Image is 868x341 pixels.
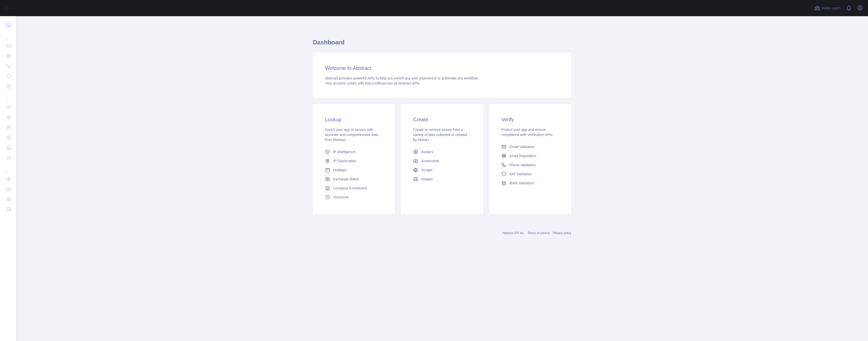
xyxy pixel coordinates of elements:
a: Terms of service [528,231,550,235]
span: Protect your app and ensure compliance with verification APIs [501,128,553,137]
span: Scrape [421,167,432,173]
div: ... [4,163,12,174]
span: Images [421,177,433,182]
a: Screenshot [411,156,473,165]
a: Email Validation [499,142,561,151]
a: VAT Validation [499,169,561,179]
a: Phone Validation [499,160,561,169]
span: IP Geolocation [333,158,356,163]
span: Enrich your app or service with accurate and comprehensive data from Abstract [325,128,378,142]
span: Create or retrieve assets from a variety of data collected or created by Abtract [413,128,467,142]
span: Your account comes with across all Abstract APIs. [325,81,420,85]
a: Exchange Rates [323,175,385,184]
span: Email Validation [509,144,534,149]
a: Images [411,175,473,184]
h3: Lookup [325,116,383,123]
a: IP Geolocation [323,156,385,165]
a: IP Intelligence [323,147,385,156]
h3: Create [413,116,471,123]
span: Company Enrichment [333,186,367,191]
span: Timezone [333,195,348,200]
span: Holidays [333,167,347,173]
div: ... [4,92,12,102]
span: Invite users [821,5,841,11]
span: IBAN Validation [509,181,534,186]
h3: Welcome to Abstract. [325,65,559,72]
a: Avatars [411,147,473,156]
span: VAT Validation [509,172,532,177]
a: Abstract API Inc. [502,231,525,235]
button: Invite users [813,4,842,12]
h3: Verify [501,116,559,123]
a: Timezone [323,193,385,202]
a: Scrape [411,165,473,175]
span: IP Intelligence [333,149,355,154]
a: Email Reputation [499,151,561,160]
a: Holidays [323,165,385,175]
span: Screenshot [421,158,439,163]
span: Avatars [421,149,433,154]
span: Exchange Rates [333,177,359,182]
span: Phone Validation [509,162,536,167]
span: Abstract provides powerful APIs to help you enrich any user experience or automate any workflow. [325,76,479,80]
span: Email Reputation [509,153,536,158]
span: free credits [365,81,383,85]
h1: Dashboard [313,38,571,50]
a: IBAN Validation [499,179,561,188]
a: Privacy policy [553,231,571,235]
div: ... [4,30,12,40]
a: Company Enrichment [323,184,385,193]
